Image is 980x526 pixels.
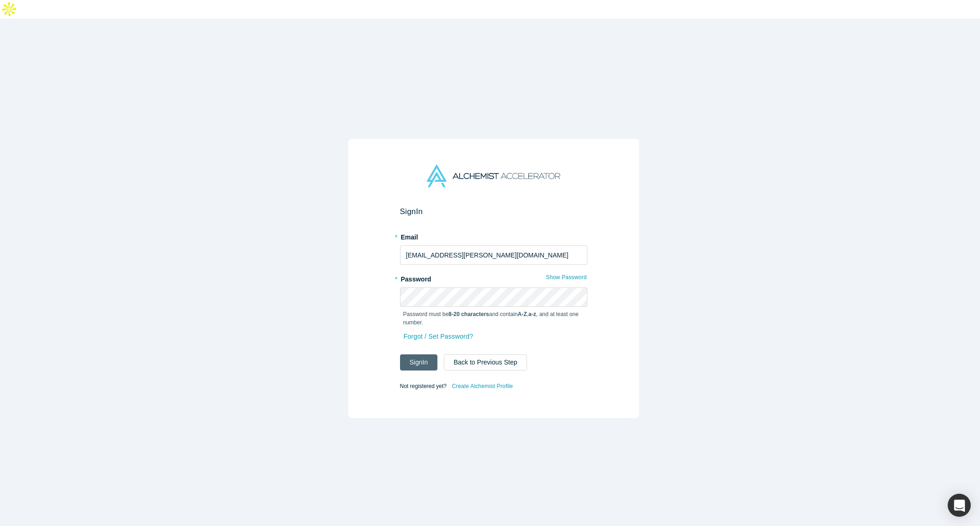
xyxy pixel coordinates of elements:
label: Password [400,271,587,284]
strong: A-Z [518,311,527,317]
button: Back to Previous Step [444,354,527,371]
button: SignIn [400,354,438,371]
label: Email [400,229,587,242]
button: Show Password [545,271,587,283]
a: Create Alchemist Profile [451,380,513,392]
span: Not registered yet? [400,383,447,389]
strong: a-z [528,311,536,317]
strong: 8-20 characters [448,311,489,317]
img: Alchemist Accelerator Logo [427,165,560,187]
a: Forgot / Set Password? [403,329,474,345]
p: Password must be and contain , , and at least one number. [403,310,584,327]
h2: Sign In [400,207,587,216]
